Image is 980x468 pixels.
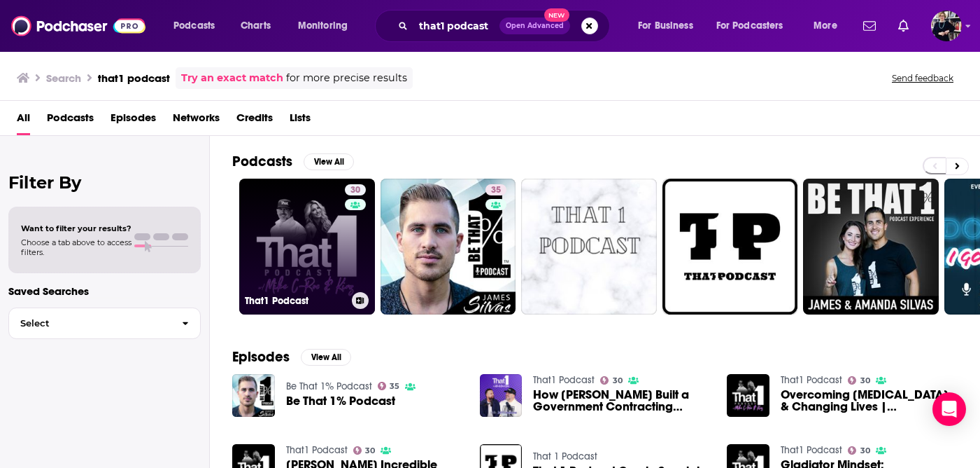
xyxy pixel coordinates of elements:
[181,70,283,86] a: Try an exact match
[388,10,623,42] div: Search podcasts, credits, & more...
[533,450,597,462] a: That 1 Podcast
[381,179,516,315] a: 35
[781,444,842,456] a: That1 Podcast
[491,184,501,198] span: 35
[290,106,311,135] a: Lists
[350,184,360,198] span: 30
[533,389,710,413] span: How [PERSON_NAME] Built a Government Contracting Empire! | That1 Podcast
[931,11,962,41] span: Logged in as ndewey
[111,106,156,135] a: Episodes
[232,153,354,170] a: PodcastsView All
[931,11,962,41] button: Show profile menu
[860,378,870,384] span: 30
[365,448,375,454] span: 30
[413,15,499,37] input: Search podcasts, credits, & more...
[239,179,375,315] a: 30That1 Podcast
[232,15,279,37] a: Charts
[353,446,376,455] a: 30
[245,295,346,307] h3: That1 Podcast
[533,389,710,413] a: How Jeff Londono Built a Government Contracting Empire! | That1 Podcast
[232,348,351,366] a: EpisodesView All
[21,223,132,233] span: Want to filter your results?
[781,374,842,386] a: That1 Podcast
[499,18,570,34] button: Open AdvancedNew
[533,374,595,386] a: That1 Podcast
[232,348,290,366] h2: Episodes
[480,374,523,417] img: How Jeff Londono Built a Government Contracting Empire! | That1 Podcast
[286,70,407,86] span: for more precise results
[888,72,958,84] button: Send feedback
[8,308,201,339] button: Select
[286,380,372,392] a: Be That 1% Podcast
[932,392,966,426] div: Open Intercom Messenger
[506,22,564,29] span: Open Advanced
[232,374,275,417] img: Be That 1% Podcast
[893,14,914,38] a: Show notifications dropdown
[781,389,958,413] a: Overcoming Lyme Disease & Changing Lives | Mary lyn Hammer on That1 Podcast
[11,13,145,39] img: Podchaser - Follow, Share and Rate Podcasts
[390,383,399,390] span: 35
[804,15,855,37] button: open menu
[613,378,623,384] span: 30
[858,14,881,38] a: Show notifications dropdown
[781,389,958,413] span: Overcoming [MEDICAL_DATA] & Changing Lives | [PERSON_NAME] on That1 Podcast
[164,15,233,37] button: open menu
[8,172,201,193] h2: Filter By
[727,374,769,417] img: Overcoming Lyme Disease & Changing Lives | Mary lyn Hammer on That1 Podcast
[304,153,354,170] button: View All
[98,71,170,85] h3: that1 podcast
[46,71,81,85] h3: Search
[931,11,962,41] img: User Profile
[485,184,506,195] a: 35
[716,16,783,36] span: For Podcasters
[173,16,215,36] span: Podcasts
[544,8,569,22] span: New
[638,16,693,36] span: For Business
[47,106,94,135] a: Podcasts
[8,284,201,298] p: Saved Searches
[173,106,220,135] a: Networks
[301,349,351,366] button: View All
[345,184,366,195] a: 30
[232,153,292,170] h2: Podcasts
[21,238,132,257] span: Choose a tab above to access filters.
[241,16,271,36] span: Charts
[288,15,366,37] button: open menu
[298,16,348,36] span: Monitoring
[707,15,804,37] button: open menu
[814,16,837,36] span: More
[860,448,870,454] span: 30
[17,106,30,135] a: All
[600,376,623,385] a: 30
[628,15,711,37] button: open menu
[286,395,395,407] a: Be That 1% Podcast
[286,444,348,456] a: That1 Podcast
[848,376,870,385] a: 30
[9,319,171,328] span: Select
[236,106,273,135] a: Credits
[848,446,870,455] a: 30
[378,382,400,390] a: 35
